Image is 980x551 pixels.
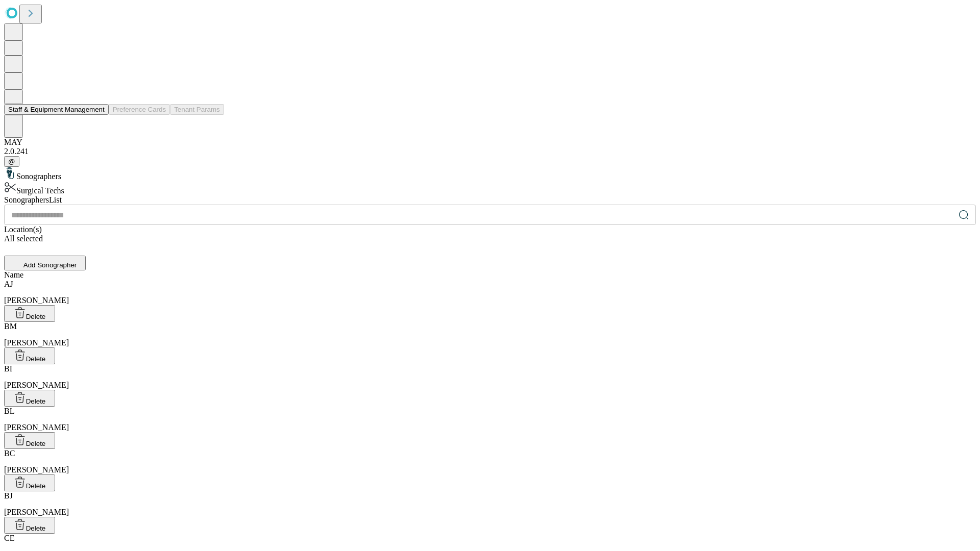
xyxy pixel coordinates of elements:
[4,156,19,167] button: @
[4,517,55,534] button: Delete
[26,482,46,490] span: Delete
[4,234,976,243] div: All selected
[26,524,46,532] span: Delete
[109,104,170,115] button: Preference Cards
[4,322,17,331] span: BM
[4,407,976,432] div: [PERSON_NAME]
[4,256,86,270] button: Add Sonographer
[26,440,46,447] span: Delete
[4,225,42,234] span: Location(s)
[4,364,976,390] div: [PERSON_NAME]
[4,491,13,500] span: BJ
[4,280,976,305] div: [PERSON_NAME]
[4,449,976,474] div: [PERSON_NAME]
[4,181,976,195] div: Surgical Techs
[4,280,13,288] span: AJ
[26,313,46,320] span: Delete
[4,534,14,542] span: CE
[4,195,976,205] div: Sonographers List
[4,347,55,364] button: Delete
[4,167,976,181] div: Sonographers
[4,270,976,280] div: Name
[4,104,109,115] button: Staff & Equipment Management
[4,147,976,156] div: 2.0.241
[8,158,15,165] span: @
[4,432,55,449] button: Delete
[4,364,12,373] span: BI
[4,491,976,517] div: [PERSON_NAME]
[4,474,55,491] button: Delete
[26,397,46,405] span: Delete
[4,449,15,458] span: BC
[4,305,55,322] button: Delete
[26,355,46,363] span: Delete
[4,390,55,407] button: Delete
[4,138,976,147] div: MAY
[4,322,976,347] div: [PERSON_NAME]
[23,261,77,269] span: Add Sonographer
[4,407,14,415] span: BL
[170,104,224,115] button: Tenant Params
